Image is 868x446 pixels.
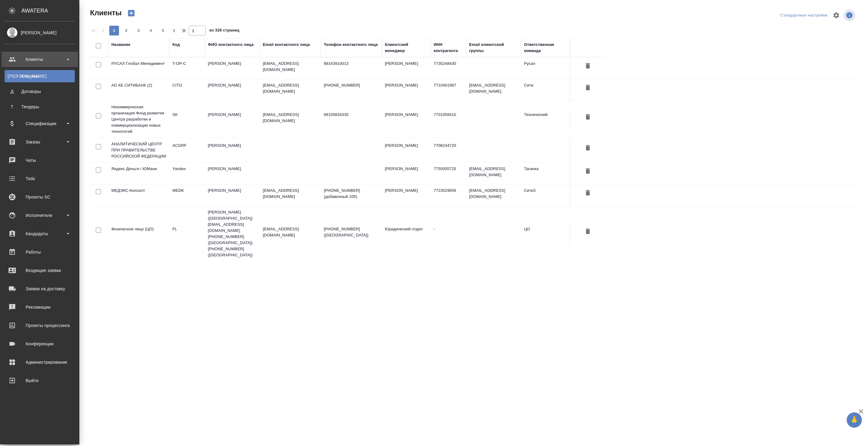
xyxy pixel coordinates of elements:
button: Удалить [583,61,593,72]
span: 5 [158,28,168,34]
button: Создать [124,8,139,18]
td: Сити3 [521,184,570,206]
div: Код [172,42,180,48]
span: Посмотреть информацию [844,9,856,21]
a: Администрирование [2,355,78,370]
td: ЦО [521,223,570,244]
td: Русал [521,58,570,79]
div: ИНН контрагента [434,42,463,54]
button: Удалить [583,166,593,177]
a: ТТендеры [5,101,75,113]
div: Входящие заявки [5,266,75,275]
button: Удалить [583,188,593,199]
p: [EMAIL_ADDRESS][DOMAIN_NAME] [263,61,318,73]
div: Заявки на доставку [5,284,75,293]
span: 2 [121,28,131,34]
button: Удалить [583,226,593,237]
a: [PERSON_NAME]Клиенты [5,70,75,82]
a: Конференции [2,336,78,351]
button: Удалить [583,143,593,154]
td: ACGRF [169,139,205,161]
button: 3 [134,26,143,35]
td: 7723529656 [431,184,466,206]
p: 89105834335 [324,112,379,118]
div: Договоры [8,88,72,95]
div: ФИО контактного лица [208,42,254,48]
div: Ответственная команда [524,42,567,54]
td: АО КБ СИТИБАНК (2) [108,79,169,101]
div: AWATERA [21,5,79,17]
td: Yandex [169,163,205,184]
td: FL [169,223,205,244]
div: Выйти [5,376,75,385]
span: Настроить таблицу [829,8,844,23]
a: Проекты процессинга [2,318,78,333]
div: Проекты процессинга [5,321,75,330]
div: Работы [5,247,75,257]
div: Email контактного лица [263,42,310,48]
div: Кандидаты [5,229,75,238]
td: [PERSON_NAME] [205,184,260,206]
a: Рекламации [2,299,78,315]
td: [PERSON_NAME] ([GEOGRAPHIC_DATA]) [EMAIL_ADDRESS][DOMAIN_NAME] [PHONE_NUMBER] ([GEOGRAPHIC_DATA])... [205,206,260,261]
a: Чаты [2,153,78,168]
div: Исполнители [5,211,75,220]
p: [EMAIL_ADDRESS][DOMAIN_NAME] [263,112,318,124]
div: split button [779,11,829,20]
div: Todo [5,174,75,183]
button: 5 [158,26,168,35]
td: Яндекс Деньги / ЮМани [108,163,169,184]
td: T-OP-C [169,58,205,79]
td: Сити [521,79,570,101]
div: Телефон контактного лица [324,42,378,48]
td: [PERSON_NAME] [205,109,260,130]
td: MEDK [169,184,205,206]
p: [EMAIL_ADDRESS][DOMAIN_NAME] [263,82,318,95]
button: Удалить [583,112,593,123]
td: [PERSON_NAME] [382,139,431,161]
td: [PERSON_NAME] [382,163,431,184]
td: - [431,223,466,244]
td: [EMAIL_ADDRESS][DOMAIN_NAME] [466,163,521,184]
p: [PHONE_NUMBER] ([GEOGRAPHIC_DATA]) [324,226,379,238]
td: CITI2 [169,79,205,101]
td: [PERSON_NAME] [205,58,260,79]
td: [PERSON_NAME] [382,184,431,206]
td: 7730248430 [431,58,466,79]
div: Чаты [5,156,75,165]
td: [PERSON_NAME] [205,139,260,161]
div: Название [111,42,130,48]
div: Администрирование [5,358,75,367]
a: Заявки на доставку [2,281,78,296]
button: Удалить [583,82,593,94]
span: 4 [146,28,156,34]
div: Проекты SC [5,192,75,202]
td: АНАЛИТИЧЕСКИЙ ЦЕНТР ПРИ ПРАВИТЕЛЬСТВЕ РОССИЙСКОЙ ФЕДЕРАЦИИ [108,138,169,162]
p: [EMAIL_ADDRESS][DOMAIN_NAME] [263,226,318,238]
td: [EMAIL_ADDRESS][DOMAIN_NAME] [466,79,521,101]
td: [PERSON_NAME] [382,58,431,79]
span: Клиенты [89,8,121,18]
p: [PHONE_NUMBER] [324,82,379,88]
p: 89163910013 [324,61,379,67]
td: [PERSON_NAME] [382,79,431,101]
button: 2 [121,26,131,35]
span: из 326 страниц [209,27,239,35]
td: [PERSON_NAME] [205,163,260,184]
div: Email клиентской группы [469,42,518,54]
td: 7708244720 [431,139,466,161]
a: Todo [2,171,78,186]
button: 🙏 [847,412,862,428]
td: [PERSON_NAME] [205,79,260,101]
a: Входящие заявки [2,263,78,278]
button: 4 [146,26,156,35]
td: РУСАЛ Глобал Менеджмент [108,58,169,79]
p: [PHONE_NUMBER] (добавочный 105) [324,188,379,200]
td: 7701058410 [431,109,466,130]
div: Тендеры [8,104,72,110]
a: ДДоговоры [5,85,75,98]
div: Рекламации [5,303,75,312]
td: Юридический отдел [382,223,431,244]
div: Клиенты [8,73,72,79]
div: Конференции [5,339,75,348]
